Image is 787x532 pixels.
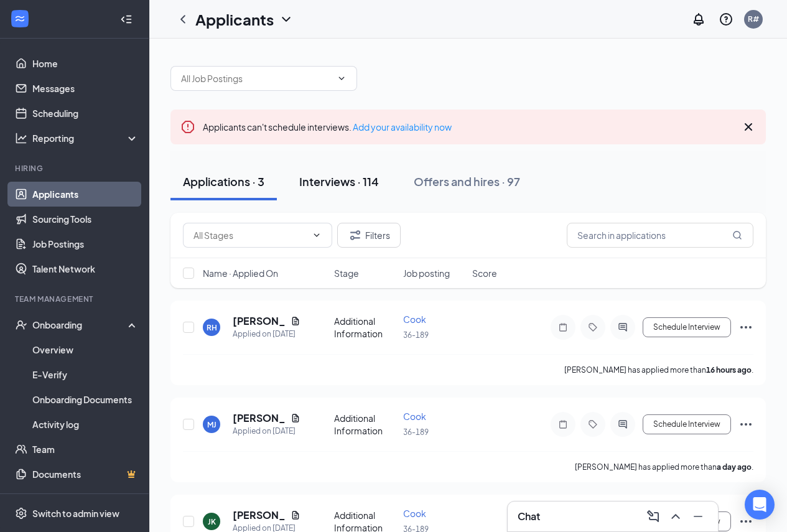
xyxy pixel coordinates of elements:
div: Onboarding [32,319,128,331]
svg: Document [291,413,300,423]
span: Job posting [403,267,450,279]
svg: Minimize [691,509,706,524]
div: MJ [207,419,217,430]
a: Onboarding Documents [32,387,139,412]
a: Team [32,437,139,462]
p: [PERSON_NAME] has applied more than . [575,462,753,472]
svg: ChevronLeft [175,12,190,27]
span: Cook [403,314,426,325]
button: Schedule Interview [643,414,731,434]
span: Name · Applied On [203,267,278,279]
div: Open Intercom Messenger [745,490,775,520]
svg: Settings [15,507,27,520]
h5: [PERSON_NAME] [233,508,286,522]
button: ChevronUp [666,506,686,526]
a: Home [32,51,139,76]
svg: Note [556,419,570,429]
div: Offers and hires · 97 [414,174,520,189]
svg: MagnifyingGlass [732,230,742,240]
a: E-Verify [32,362,139,387]
div: Additional Information [334,315,396,340]
svg: Cross [741,119,756,134]
svg: Ellipses [738,417,753,432]
svg: Analysis [15,132,27,144]
b: a day ago [717,462,752,472]
a: Scheduling [32,101,139,126]
svg: UserCheck [15,319,27,331]
div: Hiring [15,163,136,174]
button: Filter Filters [337,223,401,248]
svg: Document [291,510,300,520]
a: DocumentsCrown [32,462,139,487]
svg: QuestionInfo [719,12,733,27]
svg: Tag [585,322,600,332]
button: ComposeMessage [643,506,663,526]
a: Overview [32,337,139,362]
svg: ChevronDown [337,73,347,83]
h5: [PERSON_NAME] [233,411,286,425]
svg: Error [180,119,195,134]
svg: Notifications [691,12,706,27]
svg: Tag [585,419,600,429]
a: Job Postings [32,231,139,256]
span: 36-189 [403,427,429,437]
div: R# [748,14,759,24]
a: Activity log [32,412,139,437]
span: Applicants can't schedule interviews. [203,121,452,133]
div: Switch to admin view [32,507,119,520]
a: Add your availability now [353,121,452,133]
svg: Ellipses [738,320,753,335]
h3: Chat [518,510,540,523]
a: Applicants [32,182,139,207]
div: Applied on [DATE] [233,425,300,437]
span: 36-189 [403,330,429,340]
h5: [PERSON_NAME] [233,314,286,328]
button: Minimize [688,506,708,526]
svg: ActiveChat [615,419,630,429]
h1: Applicants [195,9,274,30]
button: Schedule Interview [643,317,731,337]
svg: ChevronDown [312,230,322,240]
a: Sourcing Tools [32,207,139,231]
div: JK [208,516,216,527]
svg: Ellipses [738,514,753,529]
div: Interviews · 114 [299,174,379,189]
svg: ActiveChat [615,322,630,332]
svg: Filter [348,228,363,243]
svg: ChevronDown [279,12,294,27]
a: Talent Network [32,256,139,281]
span: Score [472,267,497,279]
span: Cook [403,508,426,519]
input: Search in applications [567,223,753,248]
p: [PERSON_NAME] has applied more than . [564,365,753,375]
span: Cook [403,411,426,422]
span: Stage [334,267,359,279]
svg: Collapse [120,13,133,26]
a: Messages [32,76,139,101]
div: Reporting [32,132,139,144]
div: Additional Information [334,412,396,437]
div: Applications · 3 [183,174,264,189]
svg: ComposeMessage [646,509,661,524]
a: SurveysCrown [32,487,139,511]
input: All Stages [193,228,307,242]
svg: Document [291,316,300,326]
svg: WorkstreamLogo [14,12,26,25]
div: RH [207,322,217,333]
svg: ChevronUp [668,509,683,524]
svg: Note [556,322,570,332]
input: All Job Postings [181,72,332,85]
div: Applied on [DATE] [233,328,300,340]
b: 16 hours ago [706,365,752,375]
div: Team Management [15,294,136,304]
